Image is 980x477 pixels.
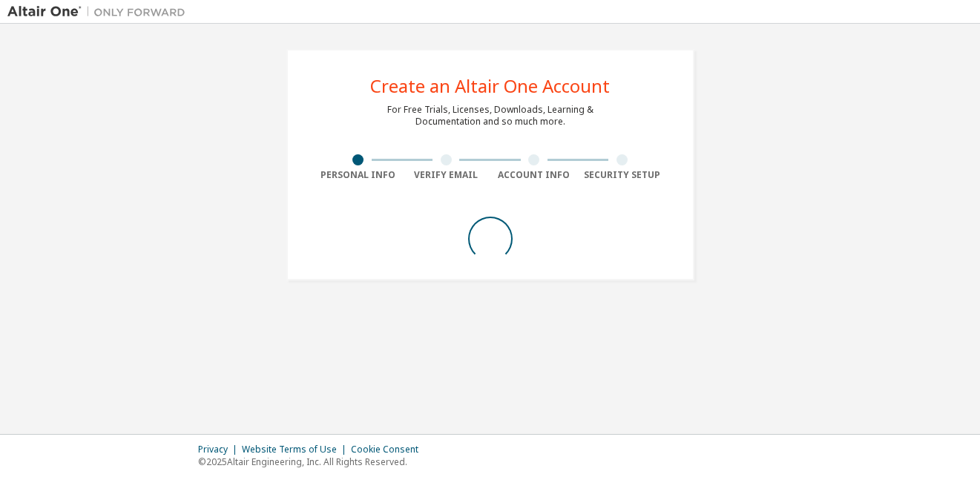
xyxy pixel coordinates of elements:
[387,104,593,128] div: For Free Trials, Licenses, Downloads, Learning & Documentation and so much more.
[370,77,610,95] div: Create an Altair One Account
[242,444,351,455] div: Website Terms of Use
[351,444,427,455] div: Cookie Consent
[578,169,666,181] div: Security Setup
[198,455,427,468] p: © 2025 Altair Engineering, Inc. All Rights Reserved.
[7,4,193,19] img: Altair One
[490,169,579,181] div: Account Info
[402,169,490,181] div: Verify Email
[315,169,403,181] div: Personal Info
[198,444,242,455] div: Privacy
